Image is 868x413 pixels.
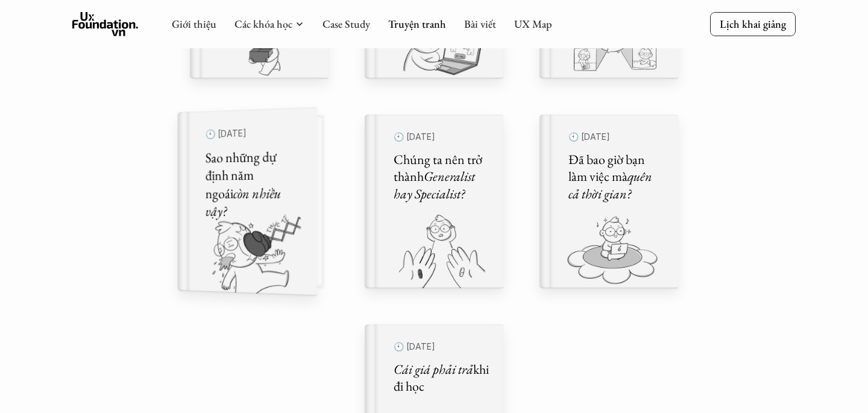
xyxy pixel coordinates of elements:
[206,184,283,221] em: còn nhiều vậy?
[710,12,796,36] a: Lịch khai giảng
[394,168,477,203] em: Generalist hay Specialist?
[190,115,329,288] a: 🕙 [DATE]Sao những dự định năm ngoáicòn nhiều vậy?
[234,17,292,31] a: Các khóa học
[172,17,216,31] a: Giới thiệu
[539,115,678,288] a: 🕙 [DATE]Đã bao giờ bạn làm việc màquên cả thời gian?
[394,339,489,355] p: 🕙 [DATE]
[394,129,489,145] p: 🕙 [DATE]
[568,129,664,145] p: 🕙 [DATE]
[206,147,302,222] h5: Sao những dự định năm ngoái
[206,124,302,143] p: 🕙 [DATE]
[568,168,655,203] em: quên cả thời gian?
[394,151,489,203] h5: Chúng ta nên trở thành
[464,17,496,31] a: Bài viết
[720,17,786,31] p: Lịch khai giảng
[568,151,664,203] h5: Đã bao giờ bạn làm việc mà
[394,361,473,378] em: Cái giá phải trả
[514,17,552,31] a: UX Map
[394,361,489,396] h5: khi đi học
[365,115,503,288] a: 🕙 [DATE]Chúng ta nên trở thànhGeneralist hay Specialist?
[388,17,446,31] a: Truyện tranh
[322,17,370,31] a: Case Study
